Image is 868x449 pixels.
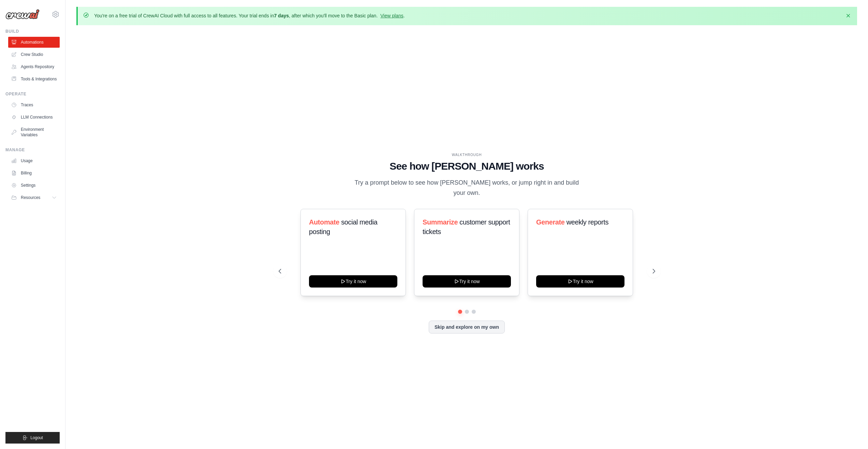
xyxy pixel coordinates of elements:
[5,91,60,97] div: Operate
[5,147,60,153] div: Manage
[429,321,505,334] button: Skip and explore on my own
[8,180,60,191] a: Settings
[567,218,608,226] span: weekly reports
[8,155,60,166] a: Usage
[5,432,60,444] button: Logout
[8,74,60,84] a: Tools & Integrations
[536,275,624,288] button: Try it now
[8,112,60,123] a: LLM Connections
[5,29,60,34] div: Build
[309,218,378,235] span: social media posting
[8,168,60,179] a: Billing
[423,275,511,288] button: Try it now
[380,13,403,18] a: View plans
[8,49,60,60] a: Crew Studio
[8,37,60,48] a: Automations
[30,435,43,440] span: Logout
[8,192,60,203] button: Resources
[274,13,289,18] strong: 7 days
[279,160,655,172] h1: See how [PERSON_NAME] works
[536,218,565,226] span: Generate
[8,61,60,72] a: Agents Repository
[94,12,405,19] p: You're on a free trial of CrewAI Cloud with full access to all features. Your trial ends in , aft...
[21,195,40,200] span: Resources
[8,124,60,140] a: Environment Variables
[423,218,458,226] span: Summarize
[352,178,582,198] p: Try a prompt below to see how [PERSON_NAME] works, or jump right in and build your own.
[309,275,397,288] button: Try it now
[5,9,40,19] img: Logo
[8,99,60,110] a: Traces
[309,218,339,226] span: Automate
[423,218,510,235] span: customer support tickets
[279,152,655,157] div: WALKTHROUGH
